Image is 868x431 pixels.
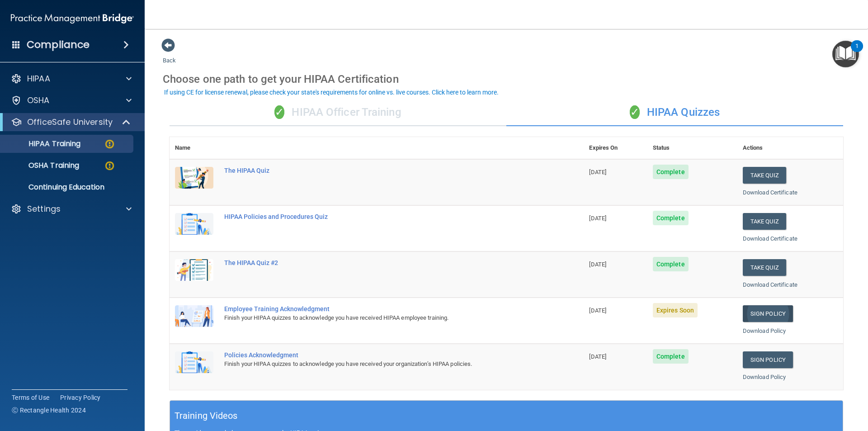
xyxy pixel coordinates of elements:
span: Expires Soon [653,303,698,317]
a: Privacy Policy [60,393,101,402]
div: Policies Acknowledgment [224,351,538,359]
div: HIPAA Policies and Procedures Quiz [224,213,538,220]
img: PMB logo [11,9,134,28]
button: Take Quiz [743,213,786,230]
span: Complete [653,257,689,271]
span: [DATE] [589,307,606,314]
div: If using CE for license renewal, please check your state's requirements for online vs. live cours... [164,89,499,95]
a: Download Certificate [743,189,797,196]
a: HIPAA [11,73,132,84]
div: The HIPAA Quiz [224,167,538,174]
a: OSHA [11,95,132,106]
p: Settings [27,204,61,214]
a: Sign Policy [743,305,793,322]
a: Sign Policy [743,351,793,368]
p: HIPAA [27,73,50,84]
div: HIPAA Officer Training [170,99,506,126]
a: Download Certificate [743,235,797,242]
span: [DATE] [589,169,606,175]
span: Complete [653,165,689,179]
p: OfficeSafe University [27,117,113,128]
div: Choose one path to get your HIPAA Certification [163,66,850,92]
div: The HIPAA Quiz #2 [224,259,538,266]
th: Expires On [584,137,647,159]
span: [DATE] [589,215,606,222]
span: [DATE] [589,353,606,360]
div: 1 [855,46,859,58]
span: Complete [653,349,689,364]
h5: Training Videos [175,408,238,424]
th: Name [170,137,219,159]
button: If using CE for license renewal, please check your state's requirements for online vs. live cours... [163,88,500,97]
a: Settings [11,204,132,214]
span: ✓ [274,105,284,119]
a: Download Certificate [743,281,797,288]
button: Open Resource Center, 1 new notification [832,41,859,67]
a: Download Policy [743,374,786,380]
button: Take Quiz [743,259,786,276]
h4: Compliance [27,38,90,51]
div: Employee Training Acknowledgment [224,305,538,313]
span: Ⓒ Rectangle Health 2024 [12,406,86,415]
th: Status [647,137,737,159]
span: [DATE] [589,261,606,268]
a: Back [163,46,176,64]
a: Terms of Use [12,393,49,402]
div: Finish your HIPAA quizzes to acknowledge you have received HIPAA employee training. [224,313,538,323]
span: ✓ [630,105,640,119]
div: HIPAA Quizzes [506,99,843,126]
span: Complete [653,211,689,225]
th: Actions [737,137,843,159]
p: OSHA [27,95,50,106]
p: Continuing Education [6,183,129,192]
a: Download Policy [743,327,786,334]
p: HIPAA Training [6,139,80,148]
p: OSHA Training [6,161,79,170]
img: warning-circle.0cc9ac19.png [104,160,115,171]
img: warning-circle.0cc9ac19.png [104,138,115,150]
button: Take Quiz [743,167,786,184]
a: OfficeSafe University [11,117,131,128]
div: Finish your HIPAA quizzes to acknowledge you have received your organization’s HIPAA policies. [224,359,538,369]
